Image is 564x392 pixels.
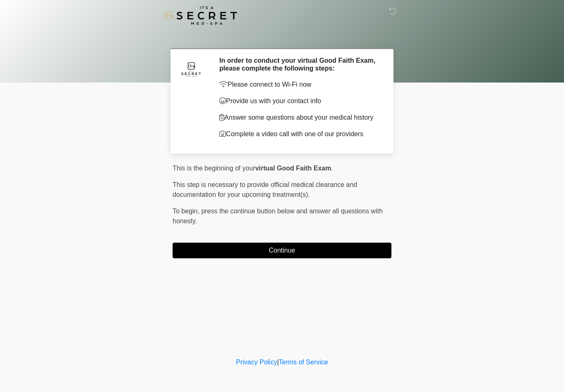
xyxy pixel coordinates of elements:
[219,96,379,106] p: Provide us with your contact info
[179,57,204,81] img: Agent Avatar
[219,80,379,90] p: Please connect to Wi-Fi now
[219,129,379,139] p: Complete a video call with one of our providers
[164,6,237,25] img: It's A Secret Med Spa Logo
[219,57,379,72] h2: In order to conduct your virtual Good Faith Exam, please complete the following steps:
[173,165,255,172] span: This is the beginning of your
[173,208,201,215] span: To begin,
[277,359,279,366] a: |
[236,359,277,366] a: Privacy Policy
[219,113,379,123] p: Answer some questions about your medical history
[255,165,331,172] strong: virtual Good Faith Exam
[173,181,357,198] span: This step is necessary to provide official medical clearance and documentation for your upcoming ...
[331,165,333,172] span: .
[279,359,328,366] a: Terms of Service
[173,208,383,224] span: press the continue button below and answer all questions with honesty.
[173,243,391,258] button: Continue
[166,30,398,45] h1: ‎ ‎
